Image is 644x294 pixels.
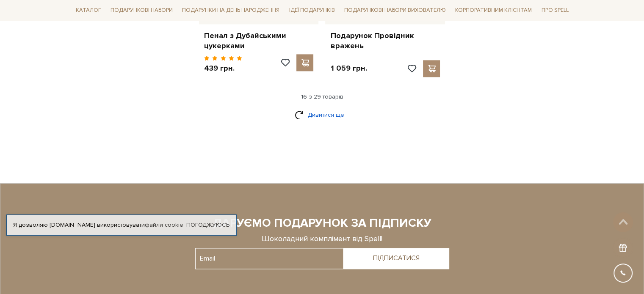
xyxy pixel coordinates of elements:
[285,4,338,17] a: Ідеї подарунків
[186,221,229,229] a: Погоджуюсь
[452,3,535,18] a: Корпоративним клієнтам
[341,3,449,18] a: Подарункові набори вихователю
[107,4,176,17] a: Подарункові набори
[69,93,575,101] div: 16 з 29 товарів
[295,107,350,122] a: Дивитися ще
[204,31,314,51] a: Пенал з Дубайськими цукерками
[145,221,183,228] a: файли cookie
[204,63,243,73] p: 439 грн.
[330,31,440,51] a: Подарунок Провідник вражень
[330,63,367,73] p: 1 059 грн.
[538,4,572,17] a: Про Spell
[7,221,236,229] div: Я дозволяю [DOMAIN_NAME] використовувати
[179,4,283,17] a: Подарунки на День народження
[72,4,105,17] a: Каталог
